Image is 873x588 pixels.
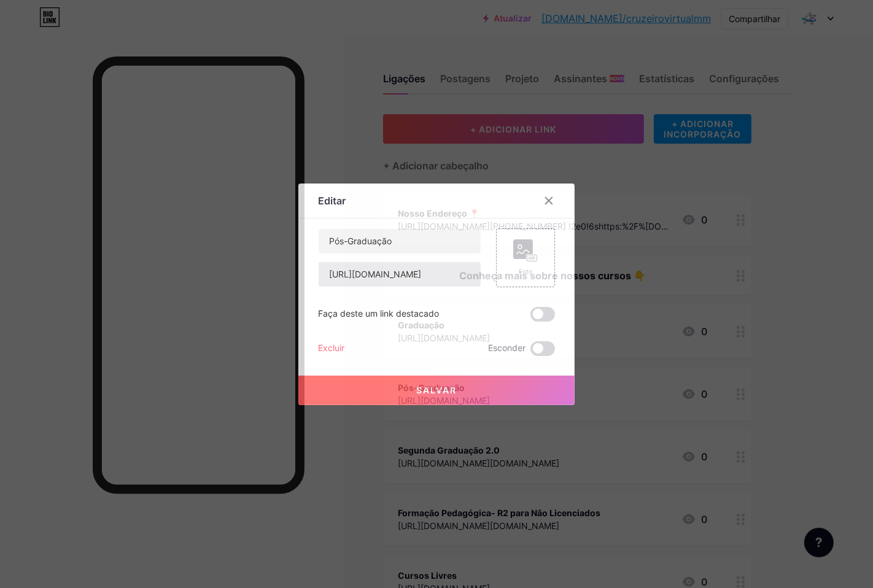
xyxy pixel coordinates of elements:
font: Salvar [416,385,457,395]
input: URL [319,262,481,287]
font: Faça deste um link destacado [318,308,439,319]
font: Foto [519,268,532,275]
font: Excluir [318,342,344,353]
font: Esconder [488,342,526,353]
font: Editar [318,195,346,207]
button: Salvar [298,376,575,405]
input: Título [319,229,481,253]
